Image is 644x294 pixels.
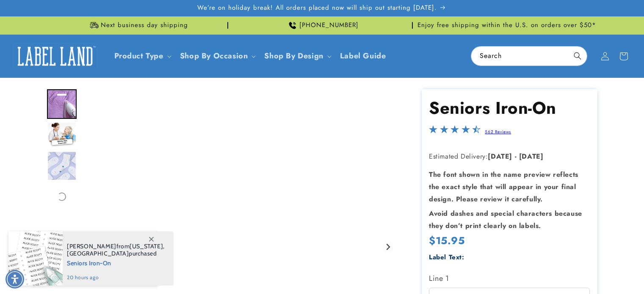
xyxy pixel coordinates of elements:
div: Announcement [232,16,413,34]
span: [PERSON_NAME] [67,242,116,250]
span: Next business day shipping [101,21,188,30]
span: $15.95 [429,234,465,247]
iframe: Gorgias live chat messenger [560,258,636,286]
h1: Seniors Iron-On [429,97,590,119]
a: 562 Reviews [485,129,511,135]
span: [US_STATE] [130,242,163,250]
span: Shop By Occasion [180,51,248,61]
div: Announcement [47,16,228,34]
span: Label Guide [340,51,386,61]
div: Go to slide 3 [47,151,77,181]
span: [GEOGRAPHIC_DATA] [67,250,129,257]
a: Product Type [114,50,163,61]
summary: Product Type [109,46,175,66]
button: Search [568,47,587,65]
label: Label Text: [429,253,464,262]
span: from , purchased [67,243,165,257]
summary: Shop By Design [259,46,334,66]
div: Go to slide 1 [47,89,77,119]
summary: Shop By Occasion [175,46,260,66]
strong: [DATE] [519,151,544,161]
button: Next slide [382,241,393,253]
div: Go to slide 5 [47,213,77,242]
a: Label Guide [335,46,391,66]
span: [PHONE_NUMBER] [299,21,359,30]
p: Estimated Delivery: [429,151,590,163]
div: Go to slide 4 [47,182,77,212]
img: Nurse with an elderly woman and an iron on label [47,122,77,148]
a: Label Land [10,40,101,72]
div: Go to slide 2 [47,120,77,150]
span: We’re on holiday break! All orders placed now will ship out starting [DATE]. [197,4,437,12]
img: Label Land [13,43,97,69]
span: Enjoy free shipping within the U.S. on orders over $50* [417,21,596,30]
strong: [DATE] [488,151,512,161]
a: Shop By Design [264,50,323,61]
span: Seniors Iron-On [67,257,165,268]
div: Accessibility Menu [6,270,24,289]
strong: The font shown in the name preview reflects the exact style that will appear in your final design... [429,170,578,204]
div: Announcement [416,16,597,34]
span: 4.4-star overall rating [429,127,481,137]
strong: - [515,151,517,161]
label: Line 1 [429,272,590,285]
img: Iron on name label being ironed to shirt [47,89,77,119]
strong: Avoid dashes and special characters because they don’t print clearly on labels. [429,209,582,231]
span: 20 hours ago [67,274,165,281]
img: Nursing Home Iron-On - Label Land [47,151,77,181]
